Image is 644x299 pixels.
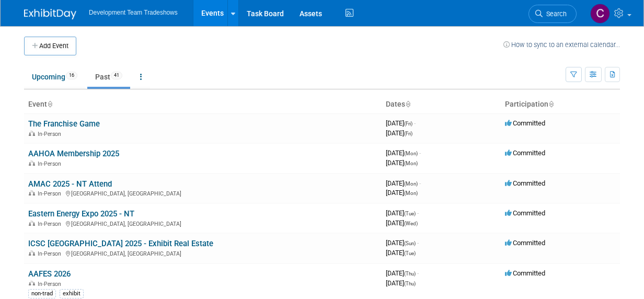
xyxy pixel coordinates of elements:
[28,289,56,298] div: non-trad
[404,240,416,246] span: (Sun)
[404,281,416,286] span: (Thu)
[404,211,416,216] span: (Tue)
[60,289,84,298] div: exhibit
[386,269,419,277] span: [DATE]
[29,250,35,256] img: In-Person Event
[404,271,416,277] span: (Thu)
[405,100,410,108] a: Sort by Start Date
[505,149,545,157] span: Committed
[28,249,377,257] div: [GEOGRAPHIC_DATA], [GEOGRAPHIC_DATA]
[38,131,64,137] span: In-Person
[38,281,64,287] span: In-Person
[28,269,71,279] a: AAFES 2026
[38,221,64,227] span: In-Person
[419,149,421,157] span: -
[404,250,416,256] span: (Tue)
[24,67,85,87] a: Upcoming16
[386,129,412,137] span: [DATE]
[417,269,419,277] span: -
[386,249,416,257] span: [DATE]
[28,209,134,218] a: Eastern Energy Expo 2025 - NT
[505,119,545,127] span: Committed
[382,96,501,113] th: Dates
[66,72,77,79] span: 16
[386,219,418,227] span: [DATE]
[501,96,620,113] th: Participation
[386,239,419,247] span: [DATE]
[414,119,416,127] span: -
[404,190,418,196] span: (Mon)
[404,181,418,187] span: (Mon)
[89,9,178,16] span: Development Team Tradeshows
[38,250,64,257] span: In-Person
[38,160,64,167] span: In-Person
[404,121,412,126] span: (Fri)
[404,131,412,136] span: (Fri)
[386,149,421,157] span: [DATE]
[29,131,35,136] img: In-Person Event
[47,100,52,108] a: Sort by Event Name
[417,239,419,247] span: -
[28,179,112,189] a: AMAC 2025 - NT Attend
[386,279,416,287] span: [DATE]
[505,209,545,217] span: Committed
[29,190,35,195] img: In-Person Event
[528,5,577,23] a: Search
[29,221,35,226] img: In-Person Event
[29,160,35,166] img: In-Person Event
[386,179,421,187] span: [DATE]
[404,160,418,166] span: (Mon)
[386,159,418,167] span: [DATE]
[417,209,419,217] span: -
[28,149,119,158] a: AAHOA Membership 2025
[28,219,377,227] div: [GEOGRAPHIC_DATA], [GEOGRAPHIC_DATA]
[38,190,64,197] span: In-Person
[29,281,35,286] img: In-Person Event
[24,37,76,55] button: Add Event
[404,151,418,156] span: (Mon)
[386,119,416,127] span: [DATE]
[419,179,421,187] span: -
[505,239,545,247] span: Committed
[404,221,418,226] span: (Wed)
[505,179,545,187] span: Committed
[28,239,213,248] a: ICSC [GEOGRAPHIC_DATA] 2025 - Exhibit Real Estate
[28,189,377,197] div: [GEOGRAPHIC_DATA], [GEOGRAPHIC_DATA]
[543,10,567,18] span: Search
[590,4,610,24] img: Courtney Perkins
[505,269,545,277] span: Committed
[24,96,382,113] th: Event
[386,189,418,197] span: [DATE]
[24,9,76,19] img: ExhibitDay
[548,100,554,108] a: Sort by Participation Type
[386,209,419,217] span: [DATE]
[111,72,122,79] span: 41
[87,67,130,87] a: Past41
[503,41,620,49] a: How to sync to an external calendar...
[28,119,100,129] a: The Franchise Game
